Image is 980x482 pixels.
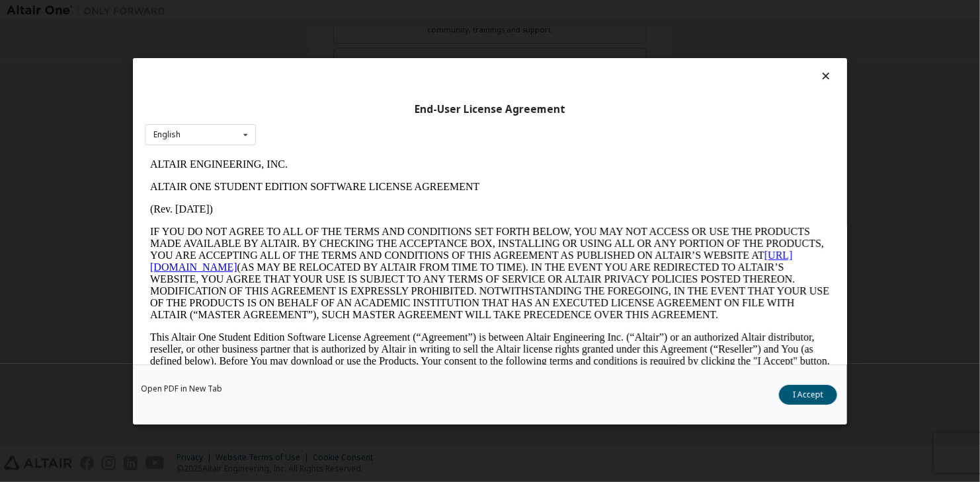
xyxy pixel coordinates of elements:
[141,385,222,393] a: Open PDF in New Tab
[5,96,648,120] a: [URL][DOMAIN_NAME]
[145,102,835,116] div: End-User License Agreement
[5,50,685,62] p: (Rev. [DATE])
[153,131,181,139] div: English
[5,73,685,168] p: IF YOU DO NOT AGREE TO ALL OF THE TERMS AND CONDITIONS SET FORTH BELOW, YOU MAY NOT ACCESS OR USE...
[5,178,685,226] p: This Altair One Student Edition Software License Agreement (“Agreement”) is between Altair Engine...
[5,28,685,40] p: ALTAIR ONE STUDENT EDITION SOFTWARE LICENSE AGREEMENT
[779,385,837,405] button: I Accept
[5,5,685,17] p: ALTAIR ENGINEERING, INC.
